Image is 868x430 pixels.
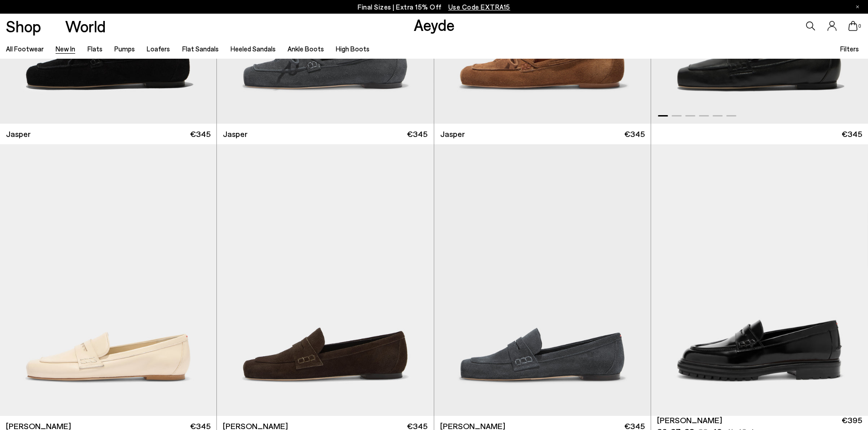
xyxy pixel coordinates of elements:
[6,18,41,34] a: Shop
[448,3,510,11] span: Navigate to /collections/ss25-final-sizes
[434,124,651,144] a: Jasper €345
[6,128,31,140] span: Jasper
[848,21,858,31] a: 0
[182,45,219,53] a: Flat Sandals
[114,45,135,53] a: Pumps
[223,128,247,140] span: Jasper
[56,45,75,53] a: New In
[651,144,868,416] img: Leon Loafers
[842,128,862,140] span: €345
[414,15,455,34] a: Aeyde
[231,45,276,53] a: Heeled Sandals
[147,45,170,53] a: Loafers
[840,45,859,53] span: Filters
[434,144,651,416] img: Lana Suede Loafers
[858,24,862,29] span: 0
[6,45,44,53] a: All Footwear
[651,144,868,416] a: 6 / 6 1 / 6 2 / 6 3 / 6 4 / 6 5 / 6 6 / 6 1 / 6 Next slide Previous slide
[217,124,433,144] a: Jasper €345
[65,18,106,34] a: World
[358,1,510,13] p: Final Sizes | Extra 15% Off
[217,144,433,416] img: Lana Suede Loafers
[657,415,722,426] span: [PERSON_NAME]
[624,128,645,140] span: €345
[336,45,370,53] a: High Boots
[651,124,868,144] a: €345
[407,128,427,140] span: €345
[87,45,103,53] a: Flats
[440,128,465,140] span: Jasper
[651,144,868,416] div: 1 / 6
[190,128,211,140] span: €345
[288,45,324,53] a: Ankle Boots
